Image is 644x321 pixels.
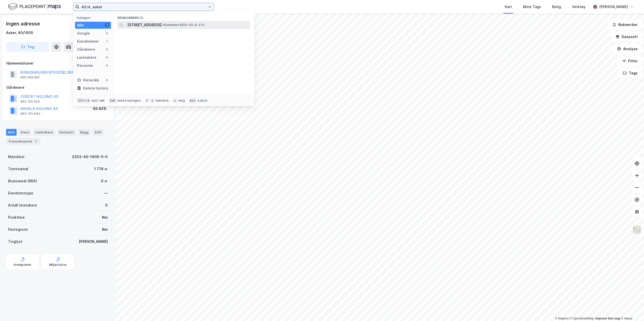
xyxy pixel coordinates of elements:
[8,178,37,184] div: Bruksareal (BRA)
[92,99,105,103] div: nytt søk
[20,100,40,104] div: 993 155 624
[117,99,141,103] div: neste kategori
[8,2,61,11] img: logo.f888ab2527a4732fd821a326f86c7f29.svg
[127,22,162,28] span: [STREET_ADDRESS]
[8,166,28,172] div: Tomteareal
[8,202,37,208] div: Antall leietakere
[178,99,185,103] div: velg
[8,154,24,160] div: Matrikkel
[20,112,40,116] div: 993 155 640
[163,23,164,27] span: •
[14,263,31,267] div: Arealplaner
[619,297,644,321] iframe: Chat Widget
[6,138,41,145] div: Transaksjoner
[189,98,197,103] div: esc
[77,77,99,83] div: Historikk
[77,30,90,36] div: Google
[77,98,91,103] div: Ctrl + k
[94,166,108,172] div: 1 774 ㎡
[105,31,109,35] div: 0
[101,178,108,184] div: 0 ㎡
[632,225,642,235] img: Z
[102,214,108,220] div: Nei
[105,23,109,27] div: 1
[505,4,512,10] div: Kart
[572,4,586,10] div: Verktøy
[19,129,31,135] div: Eiere
[77,63,93,69] div: Personer
[197,99,208,103] div: avbryt
[93,129,103,135] div: ESG
[6,60,110,66] div: Hjemmelshaver
[77,22,84,28] div: Alle
[8,214,25,220] div: Punktleie
[33,139,39,144] div: 2
[8,190,33,196] div: Eiendomstype
[613,44,642,54] button: Analyse
[608,20,642,30] button: Bokmerker
[77,46,95,52] div: Gårdeiere
[83,85,108,91] div: Delete history
[595,317,620,320] a: Improve this map
[599,4,628,10] div: [PERSON_NAME]
[6,84,110,91] div: Gårdeiere
[105,202,108,208] div: 0
[619,297,644,321] div: Kontrollprogram for chat
[8,226,28,232] div: Festegrunn
[8,239,22,245] div: Tinglyst
[57,129,76,135] div: Datasett
[102,226,108,232] div: Nei
[6,30,33,36] div: Asker, 40/1905
[105,47,109,51] div: 0
[109,98,116,103] div: tab
[72,154,108,160] div: 3203-40-1905-0-0
[77,16,111,20] div: Kategori
[93,106,106,112] div: 49.85%
[20,75,40,79] div: 920 069 991
[104,190,108,196] div: —
[163,23,204,27] span: Eiendom • 3203-40-4-0-0
[555,317,569,320] a: Mapbox
[78,129,91,135] div: Bygg
[6,42,49,52] button: Tag
[79,239,108,245] div: [PERSON_NAME]
[618,56,642,66] button: Filter
[611,32,642,42] button: Datasett
[79,3,208,11] input: Søk på adresse, matrikkel, gårdeiere, leietakere eller personer
[619,68,642,78] button: Tags
[77,54,96,61] div: Leietakere
[77,38,99,44] div: Eiendommer
[105,64,109,68] div: 0
[49,263,67,267] div: Miljøstatus
[6,129,17,135] div: Info
[552,4,561,10] div: Bolig
[570,317,594,320] a: OpenStreetMap
[105,39,109,43] div: 1
[6,20,41,28] div: Ingen adresse
[33,129,55,135] div: Leietakere
[523,4,541,10] div: Mine Tags
[113,12,254,21] div: Eiendommer (1)
[105,78,109,82] div: 0
[156,99,169,103] div: markere
[105,55,109,60] div: 0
